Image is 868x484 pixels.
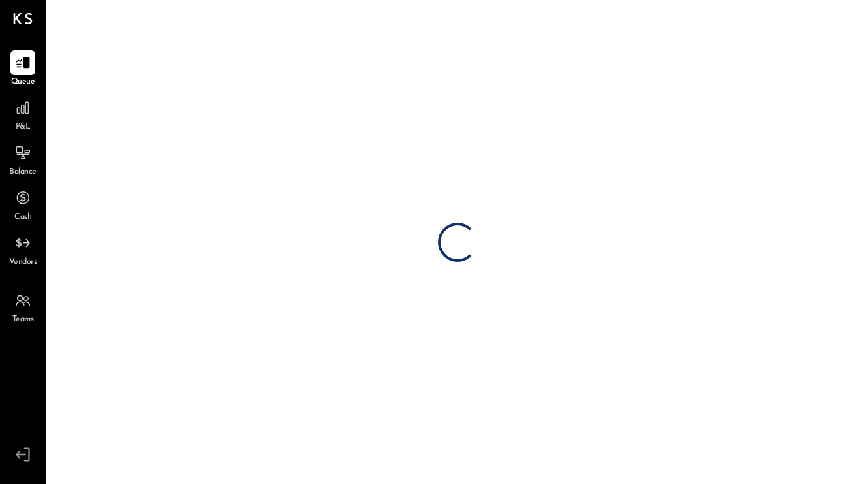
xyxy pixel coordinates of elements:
[1,186,45,223] a: Cash
[1,50,45,88] a: Queue
[11,76,35,88] span: Queue
[1,95,45,133] a: P&L
[1,231,45,268] a: Vendors
[9,257,37,268] span: Vendors
[12,314,34,326] span: Teams
[16,121,31,133] span: P&L
[14,212,31,223] span: Cash
[1,288,45,326] a: Teams
[1,140,45,178] a: Balance
[9,167,37,178] span: Balance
